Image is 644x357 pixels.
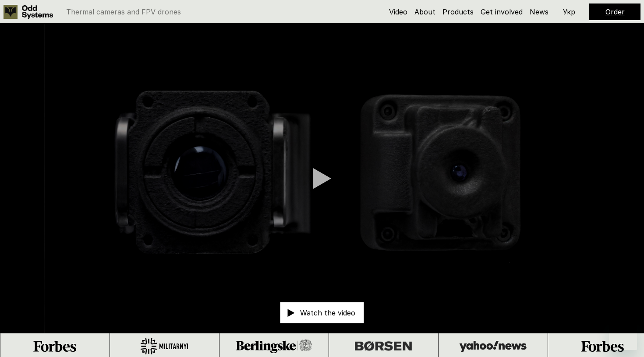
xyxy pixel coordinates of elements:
[414,7,435,16] a: About
[442,7,474,16] a: Products
[389,7,407,16] a: Video
[481,7,523,16] a: Get involved
[605,7,625,16] a: Order
[609,322,637,350] iframe: Button to launch messaging window
[300,309,355,316] p: Watch the video
[563,8,575,15] p: Укр
[530,7,548,16] a: News
[66,8,181,15] p: Thermal cameras and FPV drones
